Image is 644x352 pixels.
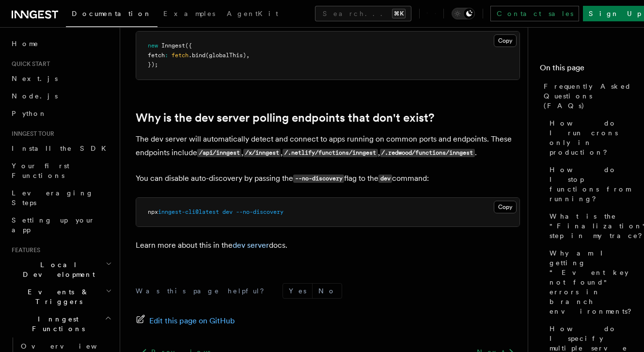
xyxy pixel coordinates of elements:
[12,162,69,179] span: Your first Functions
[165,52,168,59] span: :
[136,286,271,296] p: Was this page helpful?
[378,175,392,183] code: dev
[392,9,406,18] kbd: ⌘K
[550,118,632,157] span: How do I run crons only in production?
[8,310,114,337] button: Inngest Functions
[66,3,157,27] a: Documentation
[136,239,520,252] p: Learn more about this in the docs.
[494,201,517,213] button: Copy
[315,6,411,21] button: Search...⌘K
[21,342,121,350] span: Overview
[546,244,632,320] a: Why am I getting “Event key not found" errors in branch environments?
[8,211,114,239] a: Setting up your app
[243,149,281,157] code: /x/inngest
[148,208,158,215] span: npx
[148,61,158,68] span: });
[8,60,50,68] span: Quick start
[236,208,283,215] span: --no-discovery
[8,260,106,279] span: Local Development
[8,287,106,306] span: Events & Triggers
[12,92,58,100] span: Node.js
[227,10,278,17] span: AgentKit
[12,39,39,48] span: Home
[136,111,434,125] a: Why is the dev server polling endpoints that don't exist?
[185,42,192,49] span: ({
[544,81,632,111] span: Frequently Asked Questions (FAQs)
[8,87,114,105] a: Node.js
[12,110,47,117] span: Python
[540,62,632,78] h4: On this page
[246,52,250,59] span: ,
[136,172,520,186] p: You can disable auto-discovery by passing the flag to the command:
[8,140,114,157] a: Install the SDK
[494,34,517,47] button: Copy
[188,52,205,59] span: .bind
[293,175,344,183] code: --no-discovery
[313,284,342,298] button: No
[148,42,158,49] span: new
[12,189,94,207] span: Leveraging Steps
[233,240,269,250] a: dev server
[540,78,632,114] a: Frequently Asked Questions (FAQs)
[163,10,215,17] span: Examples
[12,144,112,152] span: Install the SDK
[12,75,58,82] span: Next.js
[149,314,235,328] span: Edit this page on GitHub
[490,6,579,21] a: Contact sales
[8,70,114,87] a: Next.js
[8,130,54,138] span: Inngest tour
[222,208,233,215] span: dev
[452,8,475,19] button: Toggle dark mode
[221,3,284,26] a: AgentKit
[8,314,105,334] span: Inngest Functions
[550,165,632,204] span: How do I stop functions from running?
[72,10,152,17] span: Documentation
[136,132,520,160] p: The dev server will automatically detect and connect to apps running on common ports and endpoint...
[148,52,165,59] span: fetch
[197,149,241,157] code: /api/inngest
[8,256,114,283] button: Local Development
[8,283,114,310] button: Events & Triggers
[158,208,219,215] span: inngest-cli@latest
[157,3,221,26] a: Examples
[136,314,235,328] a: Edit this page on GitHub
[8,246,40,254] span: Features
[546,161,632,208] a: How do I stop functions from running?
[8,184,114,211] a: Leveraging Steps
[205,52,246,59] span: (globalThis)
[172,52,188,59] span: fetch
[12,216,95,234] span: Setting up your app
[8,157,114,184] a: Your first Functions
[546,208,632,244] a: What is the "Finalization" step in my trace?
[161,42,185,49] span: Inngest
[283,149,377,157] code: /.netlify/functions/inngest
[283,284,312,298] button: Yes
[546,114,632,161] a: How do I run crons only in production?
[380,149,475,157] code: /.redwood/functions/inngest
[550,248,638,316] span: Why am I getting “Event key not found" errors in branch environments?
[8,105,114,122] a: Python
[8,35,114,52] a: Home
